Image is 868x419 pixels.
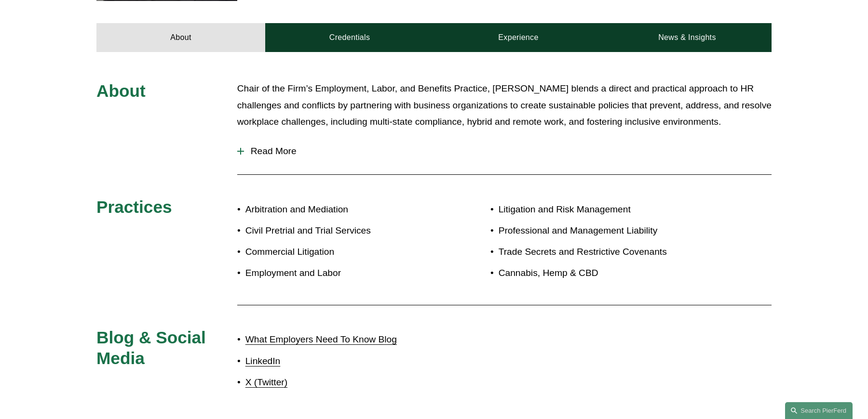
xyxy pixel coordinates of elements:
[96,81,146,100] span: About
[245,244,434,261] p: Commercial Litigation
[499,265,716,282] p: Cannabis, Hemp & CBD
[245,334,397,344] a: What Employers Need To Know Blog
[434,23,603,52] a: Experience
[237,80,772,131] p: Chair of the Firm’s Employment, Labor, and Benefits Practice, [PERSON_NAME] blends a direct and p...
[245,265,434,282] p: Employment and Labor
[237,139,772,164] button: Read More
[245,201,434,218] p: Arbitration and Mediation
[499,201,716,218] p: Litigation and Risk Management
[245,377,287,387] a: X (Twitter)
[785,402,853,419] a: Search this site
[245,356,281,366] a: LinkedIn
[499,223,716,239] p: Professional and Management Liability
[96,23,265,52] a: About
[603,23,772,52] a: News & Insights
[499,244,716,261] p: Trade Secrets and Restrictive Covenants
[96,328,211,368] span: Blog & Social Media
[245,223,434,239] p: Civil Pretrial and Trial Services
[244,146,772,157] span: Read More
[96,197,172,216] span: Practices
[265,23,434,52] a: Credentials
